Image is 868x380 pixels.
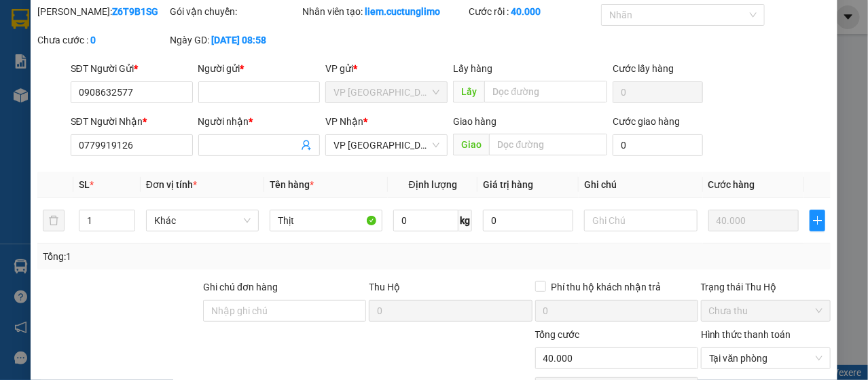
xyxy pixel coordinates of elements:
label: Hình thức thanh toán [701,329,791,340]
div: SĐT Người Nhận [71,114,193,129]
input: Cước giao hàng [613,134,703,156]
span: Lấy hàng [453,63,492,74]
span: Giá trị hàng [483,179,533,190]
div: Người nhận [198,114,321,129]
span: Tổng cước [535,329,580,340]
div: [PERSON_NAME]: [37,4,167,19]
th: Ghi chú [579,172,702,198]
b: Z6T9B1SG [112,6,158,17]
span: Cước hàng [708,179,755,190]
div: Tổng: 1 [43,249,336,264]
span: Thu Hộ [369,282,400,292]
input: Dọc đường [489,134,607,155]
b: liem.cuctunglimo [365,6,441,17]
div: Chưa cước : [37,33,167,47]
input: 0 [708,210,799,231]
span: SL [79,179,90,190]
div: VP gửi [325,61,448,76]
span: Giao [453,134,489,155]
button: delete [43,210,65,231]
div: Cước rồi : [469,4,598,19]
div: Người gửi [198,61,321,76]
span: Phí thu hộ khách nhận trả [546,280,667,294]
input: Ghi Chú [584,210,697,231]
span: VP Nhận [325,116,363,127]
span: Giao hàng [453,116,496,127]
span: Tên hàng [270,179,314,190]
div: Ngày GD: [170,33,300,47]
span: VP Đà Lạt [333,135,439,155]
span: VP Nha Trang xe Limousine [333,82,439,102]
span: plus [810,215,825,226]
span: Tại văn phòng [709,348,822,368]
b: [DATE] 08:58 [211,35,266,45]
span: Lấy [453,81,484,102]
label: Ghi chú đơn hàng [203,282,278,292]
label: Cước giao hàng [613,116,680,127]
button: plus [810,210,825,231]
div: Nhân viên tạo: [303,4,466,19]
span: user-add [301,140,312,151]
label: Cước lấy hàng [613,63,674,74]
span: Chưa thu [709,301,822,321]
div: Trạng thái Thu Hộ [701,280,831,294]
div: SĐT Người Gửi [71,61,193,76]
input: Cước lấy hàng [613,81,703,103]
input: Ghi chú đơn hàng [203,300,366,322]
span: kg [458,210,472,231]
span: Khác [154,210,251,231]
span: Định lượng [409,179,457,190]
input: VD: Bàn, Ghế [270,210,382,231]
div: Gói vận chuyển: [170,4,300,19]
b: 0 [90,35,96,45]
input: Dọc đường [484,81,607,102]
span: Đơn vị tính [146,179,197,190]
b: 40.000 [511,6,541,17]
